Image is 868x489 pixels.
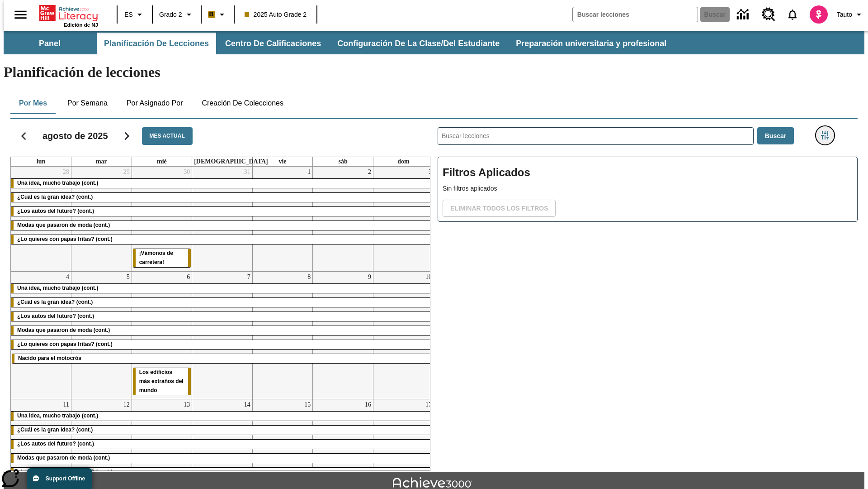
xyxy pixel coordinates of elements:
a: 16 de agosto de 2025 [363,399,373,410]
div: Modas que pasaron de moda (cont.) [11,454,434,463]
span: ¿Los autos del futuro? (cont.) [17,208,94,214]
a: jueves [192,157,270,166]
button: Menú lateral de filtros [816,126,834,144]
span: ¿Cuál es la gran idea? (cont.) [17,299,93,305]
span: Modas que pasaron de moda (cont.) [17,222,110,228]
span: ¿Lo quieres con papas fritas? (cont.) [17,341,113,347]
a: 11 de agosto de 2025 [61,399,71,410]
a: 6 de agosto de 2025 [185,272,192,283]
a: 1 de agosto de 2025 [306,167,312,177]
span: 2025 Auto Grade 2 [245,10,307,19]
button: Abrir el menú lateral [7,1,34,28]
span: ¿Lo quieres con papas fritas? (cont.) [17,236,113,242]
button: Boost El color de la clase es anaranjado claro. Cambiar el color de la clase. [204,6,231,23]
h1: Planificación de lecciones [4,64,864,81]
button: Creación de colecciones [194,92,291,114]
div: Una idea, mucho trabajo (cont.) [11,179,434,188]
span: Tauto [837,10,852,19]
div: ¿Lo quieres con papas fritas? (cont.) [11,340,434,349]
div: ¿Cuál es la gran idea? (cont.) [11,298,434,307]
td: 1 de agosto de 2025 [252,167,313,271]
a: Centro de información [731,2,756,27]
span: Nacido para el motocrós [18,355,81,361]
a: miércoles [155,157,169,166]
a: 14 de agosto de 2025 [242,399,252,410]
a: 15 de agosto de 2025 [302,399,312,410]
span: ¡Vámonos de carretera! [139,250,173,265]
button: Planificación de lecciones [97,33,216,54]
a: 28 de julio de 2025 [61,167,71,177]
a: 29 de julio de 2025 [122,167,132,177]
a: 9 de agosto de 2025 [366,272,373,283]
div: Modas que pasaron de moda (cont.) [11,221,434,230]
button: Lenguaje: ES, Selecciona un idioma [120,6,149,23]
span: Edición de NJ [64,22,98,28]
a: sábado [336,157,349,166]
span: ES [124,10,133,19]
div: ¿Los autos del futuro? (cont.) [11,440,434,449]
div: ¿Los autos del futuro? (cont.) [11,207,434,216]
span: Una idea, mucho trabajo (cont.) [17,285,98,291]
h2: agosto de 2025 [42,130,108,141]
button: Support Offline [27,468,92,489]
td: 3 de agosto de 2025 [373,167,434,271]
td: 6 de agosto de 2025 [132,271,192,399]
p: Sin filtros aplicados [443,184,853,193]
a: lunes [35,157,47,166]
span: ¿Cuál es la gran idea? (cont.) [17,194,93,200]
td: 31 de julio de 2025 [192,167,253,271]
div: Subbarra de navegación [4,33,675,54]
button: Grado: Grado 2, Elige un grado [156,6,198,23]
span: ¿Los autos del futuro? (cont.) [17,313,94,319]
button: Preparación universitaria y profesional [509,33,674,54]
div: Una idea, mucho trabajo (cont.) [11,284,434,293]
a: 5 de agosto de 2025 [125,272,132,283]
td: 8 de agosto de 2025 [252,271,313,399]
button: Seguir [115,125,138,148]
div: ¿Lo quieres con papas fritas? (cont.) [11,235,434,244]
td: 9 de agosto de 2025 [313,271,373,399]
div: Subbarra de navegación [4,31,864,54]
div: ¿Los autos del futuro? (cont.) [11,312,434,321]
span: Modas que pasaron de moda (cont.) [17,327,110,333]
div: ¡Vámonos de carretera! [133,249,191,267]
a: domingo [396,157,411,166]
button: Escoja un nuevo avatar [804,3,833,26]
input: Buscar lecciones [438,128,753,144]
a: Notificaciones [781,3,804,26]
td: 5 de agosto de 2025 [71,271,132,399]
div: Buscar [430,115,858,471]
div: ¿Lo quieres con papas fritas? (cont.) [11,468,434,477]
a: martes [94,157,109,166]
td: 28 de julio de 2025 [11,167,71,271]
td: 2 de agosto de 2025 [313,167,373,271]
div: ¿Cuál es la gran idea? (cont.) [11,426,434,435]
a: 13 de agosto de 2025 [182,399,192,410]
a: 10 de agosto de 2025 [424,272,434,283]
td: 4 de agosto de 2025 [11,271,71,399]
a: 3 de agosto de 2025 [427,167,434,177]
div: Filtros Aplicados [438,157,858,222]
div: ¿Cuál es la gran idea? (cont.) [11,193,434,202]
button: Buscar [757,127,794,145]
div: Portada [39,3,98,28]
button: Por asignado por [119,92,190,114]
span: ¿Cuál es la gran idea? (cont.) [17,427,93,433]
button: Mes actual [142,127,193,145]
a: Portada [39,4,98,22]
td: 7 de agosto de 2025 [192,271,253,399]
span: ¿Los autos del futuro? (cont.) [17,441,94,447]
button: Centro de calificaciones [218,33,328,54]
div: Una idea, mucho trabajo (cont.) [11,412,434,421]
img: avatar image [810,5,828,24]
button: Perfil/Configuración [833,6,868,23]
a: 8 de agosto de 2025 [306,272,312,283]
a: 2 de agosto de 2025 [366,167,373,177]
a: Centro de recursos, Se abrirá en una pestaña nueva. [756,2,781,27]
a: viernes [277,157,288,166]
button: Por semana [60,92,115,114]
td: 29 de julio de 2025 [71,167,132,271]
span: Una idea, mucho trabajo (cont.) [17,180,98,186]
a: 31 de julio de 2025 [242,167,252,177]
span: B [209,9,214,20]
